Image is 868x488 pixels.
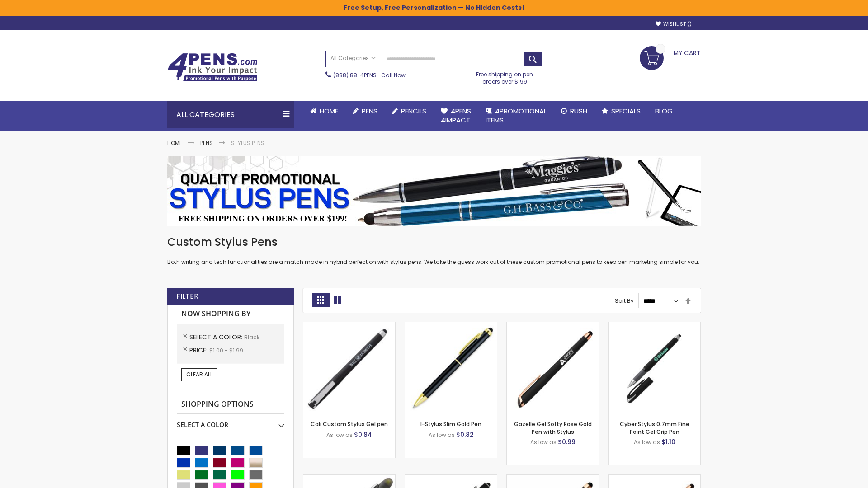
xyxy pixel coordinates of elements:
[609,474,700,482] a: Gazelle Gel Softy Rose Gold Pen with Stylus - ColorJet-Black
[401,106,426,116] span: Pencils
[303,322,395,414] img: Cali Custom Stylus Gel pen-Black
[507,474,599,482] a: Islander Softy Rose Gold Gel Pen with Stylus-Black
[354,430,372,439] span: $0.84
[611,106,641,116] span: Specials
[434,101,478,131] a: 4Pens4impact
[303,322,395,329] a: Cali Custom Stylus Gel pen-Black
[167,53,258,82] img: 4Pens Custom Pens and Promotional Products
[167,156,701,226] img: Stylus Pens
[231,139,264,147] strong: Stylus Pens
[467,67,543,85] div: Free shipping on pen orders over $199
[486,106,547,125] span: 4PROMOTIONAL ITEMS
[456,430,474,439] span: $0.82
[570,106,587,116] span: Rush
[514,420,592,435] a: Gazelle Gel Softy Rose Gold Pen with Stylus
[167,235,701,266] div: Both writing and tech functionalities are a match made in hybrid perfection with stylus pens. We ...
[655,106,673,116] span: Blog
[312,293,329,307] strong: Grid
[615,297,634,305] label: Sort By
[405,322,497,329] a: I-Stylus Slim Gold-Black
[429,431,455,439] span: As low as
[181,368,217,381] a: Clear All
[554,101,594,121] a: Rush
[620,420,689,435] a: Cyber Stylus 0.7mm Fine Point Gel Grip Pen
[558,437,576,446] span: $0.99
[478,101,554,131] a: 4PROMOTIONALITEMS
[648,101,680,121] a: Blog
[333,71,407,79] span: - Call Now!
[189,333,244,342] span: Select A Color
[177,395,284,414] strong: Shopping Options
[330,55,376,62] span: All Categories
[326,51,380,66] a: All Categories
[507,322,599,414] img: Gazelle Gel Softy Rose Gold Pen with Stylus-Black
[303,474,395,482] a: Souvenir® Jalan Highlighter Stylus Pen Combo-Black
[362,106,377,116] span: Pens
[405,474,497,482] a: Custom Soft Touch® Metal Pens with Stylus-Black
[200,139,213,147] a: Pens
[303,101,345,121] a: Home
[594,101,648,121] a: Specials
[441,106,471,125] span: 4Pens 4impact
[189,346,209,355] span: Price
[609,322,700,329] a: Cyber Stylus 0.7mm Fine Point Gel Grip Pen-Black
[507,322,599,329] a: Gazelle Gel Softy Rose Gold Pen with Stylus-Black
[244,333,259,341] span: Black
[167,139,182,147] a: Home
[656,21,692,28] a: Wishlist
[320,106,338,116] span: Home
[326,431,353,439] span: As low as
[345,101,385,121] a: Pens
[333,71,377,79] a: (888) 88-4PENS
[167,235,701,249] h1: Custom Stylus Pens
[167,101,294,128] div: All Categories
[385,101,434,121] a: Pencils
[609,322,700,414] img: Cyber Stylus 0.7mm Fine Point Gel Grip Pen-Black
[176,291,198,301] strong: Filter
[311,420,388,428] a: Cali Custom Stylus Gel pen
[186,371,212,378] span: Clear All
[177,414,284,429] div: Select A Color
[209,347,243,354] span: $1.00 - $1.99
[177,305,284,324] strong: Now Shopping by
[661,437,675,446] span: $1.10
[634,438,660,446] span: As low as
[530,438,557,446] span: As low as
[405,322,497,414] img: I-Stylus Slim Gold-Black
[420,420,481,428] a: I-Stylus Slim Gold Pen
